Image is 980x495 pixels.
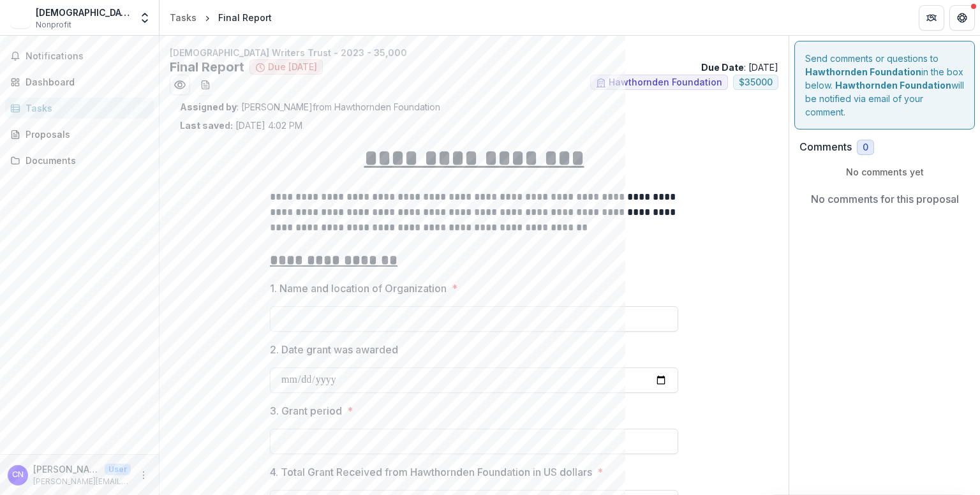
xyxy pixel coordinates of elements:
p: [PERSON_NAME][EMAIL_ADDRESS][DOMAIN_NAME] [33,476,131,487]
div: Send comments or questions to in the box below. will be notified via email of your comment. [794,41,975,129]
nav: breadcrumb [165,8,277,27]
span: Due [DATE] [268,62,317,73]
button: Partners [919,5,944,31]
p: : [PERSON_NAME] from Hawthornden Foundation [180,100,768,114]
p: User [105,464,131,475]
a: Tasks [165,8,202,27]
a: Dashboard [5,71,154,92]
div: Proposals [26,128,144,141]
div: [DEMOGRAPHIC_DATA] Writers Trust [36,6,131,19]
p: 2. Date grant was awarded [270,342,398,357]
p: 4. Total Grant Received from Hawthornden Foundation in US dollars [270,464,592,480]
a: Tasks [5,98,154,119]
button: download-word-button [195,75,216,95]
div: Documents [26,154,144,167]
strong: Assigned by [180,101,237,112]
p: [DATE] 4:02 PM [180,119,302,132]
p: : [DATE] [701,61,778,74]
span: Notifications [26,51,149,62]
div: Final Report [218,11,272,24]
img: African Writers Trust [10,8,31,28]
span: $ 35000 [739,77,773,88]
span: Nonprofit [36,19,71,31]
a: Proposals [5,124,154,145]
p: No comments yet [799,165,970,179]
span: Hawthornden Foundation [609,77,722,88]
div: Tasks [170,11,197,24]
p: [PERSON_NAME] [33,462,100,476]
button: Notifications [5,46,154,66]
strong: Hawthornden Foundation [835,80,951,91]
div: Christine Nakagga [12,471,24,479]
p: 1. Name and location of Organization [270,281,447,296]
span: 0 [863,142,868,153]
button: Preview 9d7d1c70-3cac-4f6e-9be3-e0e6adc781f4.pdf [170,75,190,95]
p: [DEMOGRAPHIC_DATA] Writers Trust - 2023 - 35,000 [170,46,778,59]
div: Tasks [26,101,144,115]
button: Open entity switcher [136,5,154,31]
button: Get Help [949,5,975,31]
p: No comments for this proposal [811,191,959,207]
h2: Comments [799,141,852,153]
strong: Hawthornden Foundation [805,66,921,77]
p: 3. Grant period [270,403,342,418]
h2: Final Report [170,59,244,75]
strong: Last saved: [180,120,233,131]
strong: Due Date [701,62,744,73]
button: More [136,468,151,483]
div: Dashboard [26,75,144,89]
a: Documents [5,150,154,171]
